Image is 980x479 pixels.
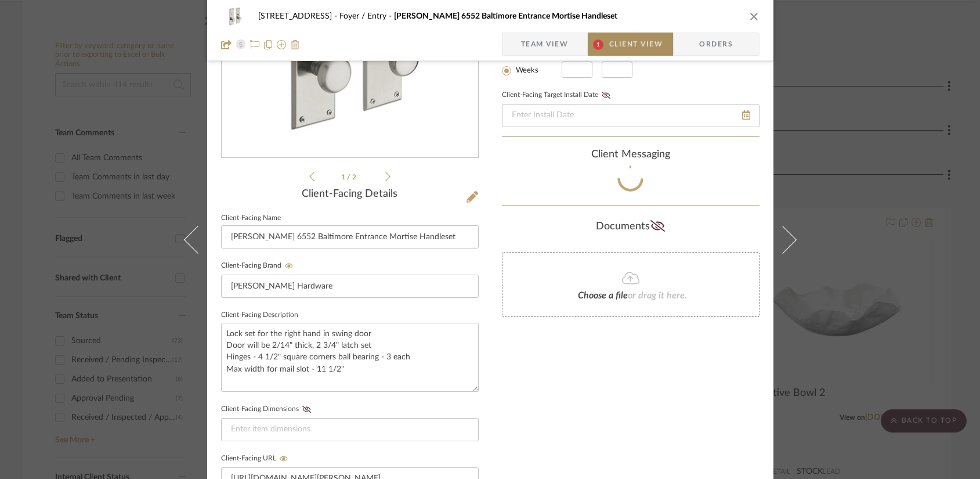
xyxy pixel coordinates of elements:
[502,217,760,236] div: Documents
[221,275,479,298] input: Enter Client-Facing Brand
[281,262,297,270] button: Client-Facing Brand
[502,149,760,161] div: client Messaging
[221,215,281,221] label: Client-Facing Name
[258,12,339,20] span: [STREET_ADDRESS]
[749,11,760,21] button: close
[221,5,249,28] img: 57563424-226d-4338-8a33-fc2cbfad6a86_48x40.jpg
[502,91,614,99] label: Client-Facing Target Install Date
[221,225,479,248] input: Enter Client-Facing Item Name
[394,12,617,20] span: [PERSON_NAME] 6552 Baltimore Entrance Mortise Handleset
[291,40,300,49] img: Remove from project
[578,291,628,300] span: Choose a file
[221,312,298,318] label: Client-Facing Description
[276,455,292,463] button: Client-Facing URL
[299,405,314,413] button: Client-Facing Dimensions
[221,188,479,201] div: Client-Facing Details
[628,291,687,300] span: or drag it here.
[521,33,569,56] span: Team View
[609,33,663,56] span: Client View
[502,104,760,127] input: Enter Install Date
[221,405,314,413] label: Client-Facing Dimensions
[352,174,358,181] span: 2
[593,39,603,50] span: 1
[513,66,538,76] label: Weeks
[686,33,746,56] span: Orders
[598,91,614,99] button: Client-Facing Target Install Date
[341,174,347,181] span: 1
[221,262,297,270] label: Client-Facing Brand
[339,12,394,20] span: Foyer / Entry
[221,455,292,463] label: Client-Facing URL
[347,174,352,181] span: /
[502,45,562,78] mat-radio-group: Select item type
[221,418,479,441] input: Enter item dimensions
